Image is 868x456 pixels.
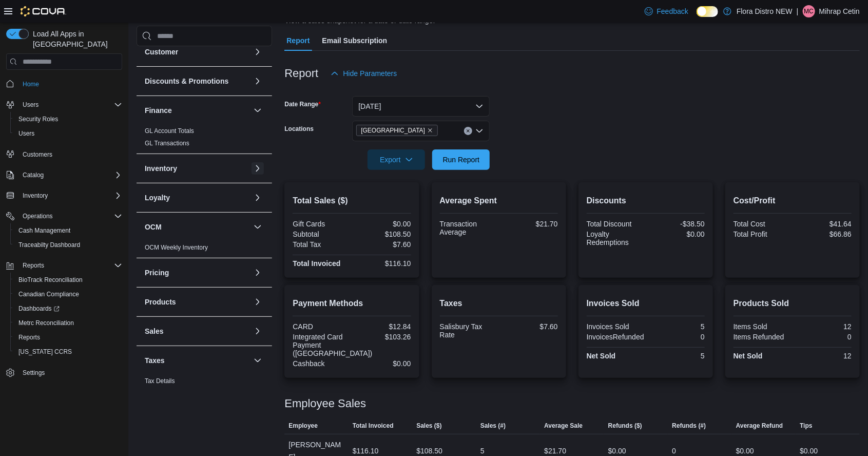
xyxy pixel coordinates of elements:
[587,352,616,360] strong: Net Sold
[18,189,122,202] span: Inventory
[354,359,411,368] div: $0.00
[284,397,366,410] h3: Employee Sales
[288,422,318,430] span: Employee
[440,322,497,339] div: Salisbury Tax Rate
[145,76,228,86] h3: Discounts & Promotions
[734,230,790,238] div: Total Profit
[648,352,705,360] div: 5
[145,377,175,385] a: Tax Details
[2,209,126,223] button: Operations
[354,322,411,331] div: $12.84
[293,333,372,357] div: Integrated Card Payment ([GEOGRAPHIC_DATA])
[14,302,64,315] a: Dashboards
[354,220,411,228] div: $0.00
[587,297,705,310] h2: Invoices Sold
[797,5,799,17] p: |
[734,220,790,228] div: Total Cost
[145,105,172,116] h3: Finance
[2,147,126,162] button: Customers
[10,316,126,330] button: Metrc Reconciliation
[293,230,350,238] div: Subtotal
[440,220,497,236] div: Transaction Average
[587,230,644,246] div: Loyalty Redemptions
[10,126,126,141] button: Users
[252,267,264,279] button: Pricing
[23,192,48,200] span: Inventory
[326,63,401,84] button: Hide Parameters
[737,5,793,17] p: Flora Distro NEW
[14,288,122,300] span: Canadian Compliance
[416,422,441,430] span: Sales ($)
[145,222,249,232] button: OCM
[145,268,169,278] h3: Pricing
[10,301,126,316] a: Dashboards
[145,355,249,366] button: Taxes
[2,168,126,182] button: Catalog
[23,150,52,159] span: Customers
[18,305,60,313] span: Dashboards
[443,155,480,165] span: Run Report
[18,226,70,235] span: Cash Management
[145,127,194,135] a: GL Account Totals
[734,195,852,207] h2: Cost/Profit
[145,163,177,174] h3: Inventory
[18,210,57,222] button: Operations
[803,5,815,17] div: Mihrap Cetin
[23,212,53,220] span: Operations
[18,77,122,90] span: Home
[427,127,433,134] button: Remove Salisbury from selection in this group
[800,422,812,430] span: Tips
[10,223,126,238] button: Cash Management
[657,6,688,16] span: Feedback
[368,149,425,170] button: Export
[145,355,165,366] h3: Taxes
[18,169,48,181] button: Catalog
[252,192,264,204] button: Loyalty
[734,322,790,331] div: Items Sold
[2,76,126,91] button: Home
[14,288,83,300] a: Canadian Compliance
[819,5,860,17] p: Mihrap Cetin
[18,129,34,138] span: Users
[284,125,314,133] label: Locations
[145,326,164,336] h3: Sales
[145,139,189,147] span: GL Transactions
[137,375,272,404] div: Taxes
[14,317,122,329] span: Metrc Reconciliation
[480,422,506,430] span: Sales (#)
[145,47,178,57] h3: Customer
[795,352,852,360] div: 12
[501,322,558,331] div: $7.60
[23,101,38,109] span: Users
[18,115,58,123] span: Security Roles
[23,261,44,270] span: Reports
[440,195,558,207] h2: Average Spent
[18,333,40,341] span: Reports
[145,47,249,57] button: Customer
[284,100,321,108] label: Date Range
[501,220,558,228] div: $21.70
[23,369,45,377] span: Settings
[697,6,718,17] input: Dark Mode
[145,193,249,203] button: Loyalty
[252,325,264,337] button: Sales
[14,346,122,358] span: Washington CCRS
[14,239,84,251] a: Traceabilty Dashboard
[145,326,249,336] button: Sales
[18,148,56,161] a: Customers
[18,259,122,272] span: Reports
[18,348,72,356] span: [US_STATE] CCRS
[293,240,350,249] div: Total Tax
[356,125,438,136] span: Salisbury
[18,367,49,379] a: Settings
[145,193,170,203] h3: Loyalty
[14,113,122,125] span: Security Roles
[795,322,852,331] div: 12
[353,422,394,430] span: Total Invoiced
[440,297,558,310] h2: Taxes
[736,422,783,430] span: Average Refund
[432,149,490,170] button: Run Report
[293,297,411,310] h2: Payment Methods
[343,68,397,79] span: Hide Parameters
[14,239,122,251] span: Traceabilty Dashboard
